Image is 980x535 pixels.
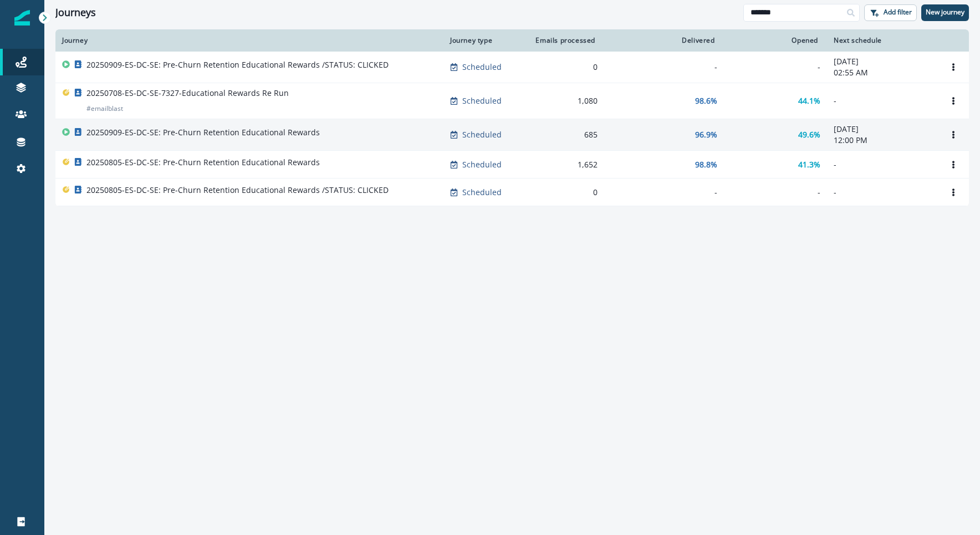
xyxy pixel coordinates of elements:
[462,62,502,73] p: Scheduled
[864,4,917,21] button: Add filter
[86,88,289,99] p: 20250708-ES-DC-SE-7327-Educational Rewards Re Run
[55,7,96,19] h1: Journeys
[611,187,717,198] div: -
[834,36,931,45] div: Next schedule
[55,52,969,83] a: 20250909-ES-DC-SE: Pre-Churn Retention Educational Rewards /STATUS: CLICKEDScheduled0--[DATE]02:5...
[611,36,717,45] div: Delivered
[834,67,931,78] p: 02:55 AM
[62,36,437,45] div: Journey
[695,159,717,170] p: 98.8%
[86,127,320,138] p: 20250909-ES-DC-SE: Pre-Churn Retention Educational Rewards
[945,156,962,173] button: Options
[462,187,502,198] p: Scheduled
[834,135,931,146] p: 12:00 PM
[533,129,598,140] div: 685
[14,10,30,26] img: Inflection
[834,124,931,135] p: [DATE]
[533,36,598,45] div: Emails processed
[731,187,820,198] div: -
[86,157,320,168] p: 20250805-ES-DC-SE: Pre-Churn Retention Educational Rewards
[462,129,502,140] p: Scheduled
[834,95,931,106] p: -
[695,129,717,140] p: 96.9%
[533,187,598,198] div: 0
[533,62,598,73] div: 0
[533,95,598,106] div: 1,080
[86,103,123,114] p: # emailblast
[55,179,969,206] a: 20250805-ES-DC-SE: Pre-Churn Retention Educational Rewards /STATUS: CLICKEDScheduled0---Options
[884,8,912,16] p: Add filter
[462,159,502,170] p: Scheduled
[462,95,502,106] p: Scheduled
[55,151,969,179] a: 20250805-ES-DC-SE: Pre-Churn Retention Educational RewardsScheduled1,65298.8%41.3%-Options
[695,95,717,106] p: 98.6%
[55,83,969,119] a: 20250708-ES-DC-SE-7327-Educational Rewards Re Run#emailblastScheduled1,08098.6%44.1%-Options
[731,62,820,73] div: -
[798,159,820,170] p: 41.3%
[798,95,820,106] p: 44.1%
[611,62,717,73] div: -
[926,8,964,16] p: New journey
[55,119,969,151] a: 20250909-ES-DC-SE: Pre-Churn Retention Educational RewardsScheduled68596.9%49.6%[DATE]12:00 PMOpt...
[731,36,820,45] div: Opened
[533,159,598,170] div: 1,652
[834,56,931,67] p: [DATE]
[450,36,520,45] div: Journey type
[945,93,962,109] button: Options
[86,185,389,196] p: 20250805-ES-DC-SE: Pre-Churn Retention Educational Rewards /STATUS: CLICKED
[798,129,820,140] p: 49.6%
[86,59,389,70] p: 20250909-ES-DC-SE: Pre-Churn Retention Educational Rewards /STATUS: CLICKED
[834,187,931,198] p: -
[945,184,962,201] button: Options
[921,4,969,21] button: New journey
[945,59,962,75] button: Options
[834,159,931,170] p: -
[945,126,962,143] button: Options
